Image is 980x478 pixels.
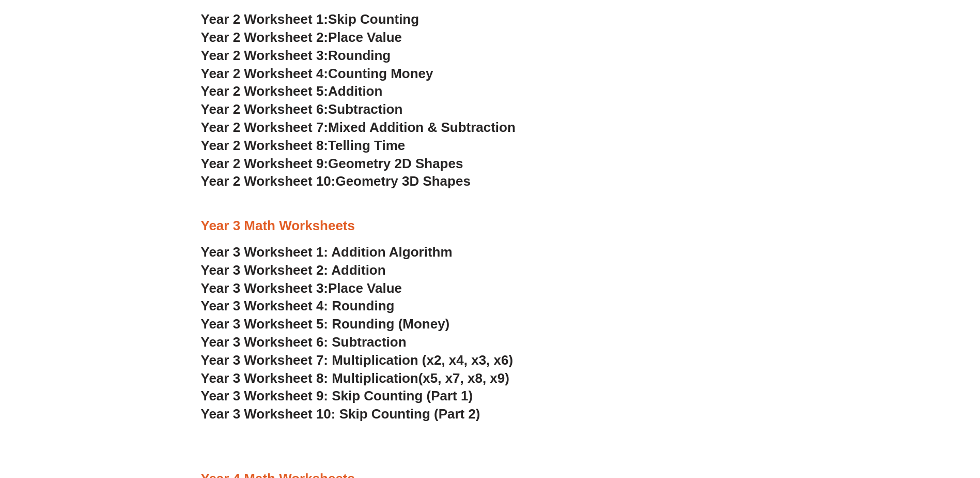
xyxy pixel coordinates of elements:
span: Year 2 Worksheet 4: [201,66,329,81]
span: Year 2 Worksheet 1: [201,11,329,27]
a: Year 2 Worksheet 1:Skip Counting [201,11,419,27]
a: Year 3 Worksheet 8: Multiplication(x5, x7, x8, x9) [201,370,509,386]
span: Year 2 Worksheet 3: [201,48,329,63]
a: Year 2 Worksheet 10:Geometry 3D Shapes [201,173,471,189]
span: Skip Counting [328,11,419,27]
span: Year 2 Worksheet 7: [201,119,329,135]
span: Geometry 3D Shapes [335,173,470,189]
span: Year 2 Worksheet 8: [201,138,329,153]
span: Geometry 2D Shapes [328,156,463,171]
a: Year 2 Worksheet 9:Geometry 2D Shapes [201,156,463,171]
a: Year 2 Worksheet 3:Rounding [201,48,391,63]
span: Rounding [328,48,391,63]
iframe: Chat Widget [808,361,980,478]
span: Addition [328,83,382,99]
span: Mixed Addition & Subtraction [328,119,516,135]
a: Year 3 Worksheet 5: Rounding (Money) [201,316,450,332]
a: Year 3 Worksheet 10: Skip Counting (Part 2) [201,406,480,422]
span: Year 2 Worksheet 5: [201,83,329,99]
a: Year 2 Worksheet 7:Mixed Addition & Subtraction [201,119,516,135]
a: Year 2 Worksheet 8:Telling Time [201,138,406,153]
a: Year 3 Worksheet 2: Addition [201,262,386,278]
a: Year 3 Worksheet 4: Rounding [201,298,395,313]
a: Year 2 Worksheet 2:Place Value [201,29,402,45]
a: Year 2 Worksheet 4:Counting Money [201,66,433,81]
span: Place Value [328,280,402,296]
span: Year 2 Worksheet 6: [201,101,329,117]
span: Year 2 Worksheet 9: [201,156,329,171]
a: Year 3 Worksheet 1: Addition Algorithm [201,244,453,260]
span: Telling Time [328,138,405,153]
a: Year 3 Worksheet 9: Skip Counting (Part 1) [201,388,473,404]
a: Year 3 Worksheet 7: Multiplication (x2, x4, x3, x6) [201,352,514,368]
span: Subtraction [328,101,402,117]
span: Year 2 Worksheet 2: [201,29,329,45]
a: Year 3 Worksheet 3:Place Value [201,280,402,296]
h3: Year 3 Math Worksheets [201,217,780,235]
span: Year 2 Worksheet 10: [201,173,336,189]
span: Year 3 Worksheet 3: [201,280,329,296]
span: Counting Money [328,66,433,81]
a: Year 3 Worksheet 6: Subtraction [201,334,407,350]
span: Place Value [328,29,402,45]
span: Year 3 Worksheet 8: Multiplication [201,370,418,386]
a: Year 2 Worksheet 5:Addition [201,83,383,99]
span: (x5, x7, x8, x9) [418,370,509,386]
a: Year 2 Worksheet 6:Subtraction [201,101,403,117]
